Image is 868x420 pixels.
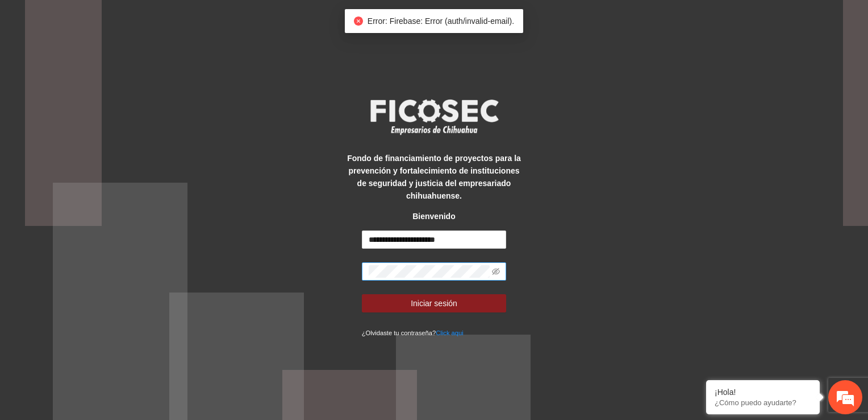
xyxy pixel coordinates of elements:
span: eye-invisible [492,267,500,275]
span: Estamos en línea. [66,142,157,257]
div: Chatee con nosotros ahora [59,58,191,73]
img: logo [363,96,505,138]
a: Click aqui [436,330,464,336]
button: Iniciar sesión [362,294,507,312]
textarea: Escriba su mensaje y pulse “Intro” [6,290,216,330]
strong: Fondo de financiamiento de proyectos para la prevención y fortalecimiento de instituciones de seg... [347,154,521,200]
p: ¿Cómo puedo ayudarte? [715,398,811,407]
div: ¡Hola! [715,388,811,397]
strong: Bienvenido [412,212,455,221]
span: Iniciar sesión [411,297,457,310]
span: close-circle [354,17,363,26]
small: ¿Olvidaste tu contraseña? [362,330,464,336]
div: Minimizar ventana de chat en vivo [186,6,214,33]
span: Error: Firebase: Error (auth/invalid-email). [368,17,514,26]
